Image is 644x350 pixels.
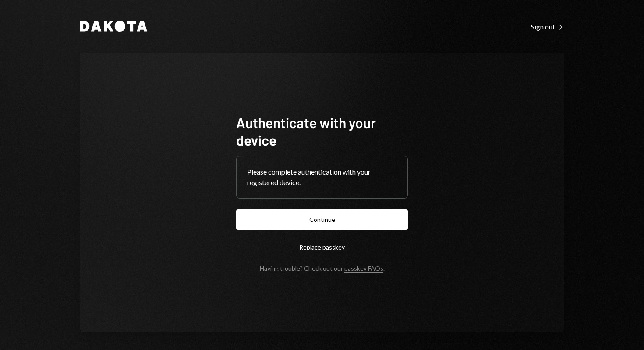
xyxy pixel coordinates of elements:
button: Continue [236,209,408,230]
button: Replace passkey [236,237,408,257]
a: passkey FAQs [344,264,383,273]
h1: Authenticate with your device [236,114,408,149]
div: Having trouble? Check out our . [260,264,385,272]
div: Please complete authentication with your registered device. [247,167,397,188]
a: Sign out [531,21,564,31]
